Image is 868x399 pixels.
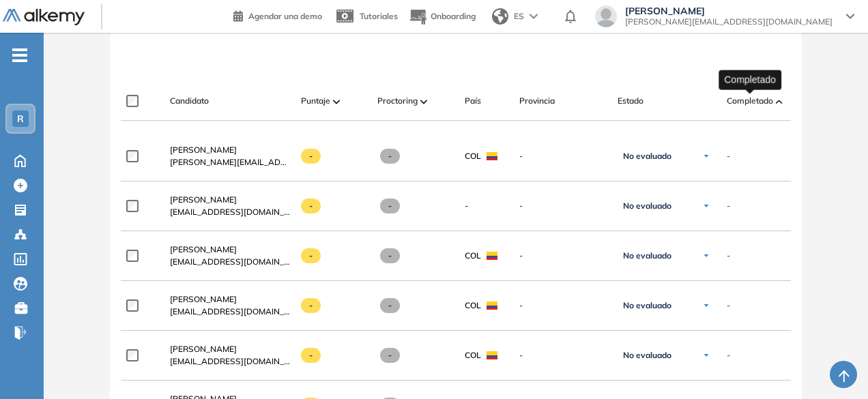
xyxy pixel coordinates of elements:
span: - [519,150,607,162]
img: COL [487,152,497,160]
img: Ícono de flecha [702,351,710,359]
img: Logo [3,9,85,26]
img: [missing "en.ARROW_ALT" translation] [420,100,427,104]
img: world [492,8,508,25]
span: - [519,200,607,212]
span: Onboarding [431,11,476,21]
a: [PERSON_NAME] [170,144,290,156]
a: Agendar una demo [233,7,322,23]
span: - [301,248,321,263]
span: Completado [727,95,773,107]
span: [EMAIL_ADDRESS][DOMAIN_NAME] [170,306,290,318]
img: COL [487,301,497,310]
img: COL [487,252,497,260]
span: COL [465,299,481,312]
span: [EMAIL_ADDRESS][DOMAIN_NAME] [170,206,290,218]
span: - [519,250,607,262]
span: R [17,113,24,124]
span: [PERSON_NAME][EMAIL_ADDRESS][DOMAIN_NAME] [170,156,290,168]
img: [missing "en.ARROW_ALT" translation] [776,100,783,104]
img: Ícono de flecha [702,152,710,160]
button: Onboarding [409,2,476,31]
span: No evaluado [623,300,671,311]
span: Estado [618,95,643,107]
a: [PERSON_NAME] [170,293,290,306]
span: - [380,198,400,213]
img: Ícono de flecha [702,301,710,310]
span: Candidato [170,95,209,107]
span: [PERSON_NAME] [170,194,237,205]
span: Tutoriales [360,11,398,21]
a: [PERSON_NAME] [170,243,290,256]
span: COL [465,150,481,162]
span: - [380,248,400,263]
span: - [301,348,321,363]
span: - [519,299,607,312]
img: COL [487,351,497,359]
span: Puntaje [301,95,330,107]
span: [PERSON_NAME] [170,244,237,254]
span: Provincia [519,95,555,107]
a: [PERSON_NAME] [170,194,290,206]
span: [PERSON_NAME] [625,5,833,16]
span: [EMAIL_ADDRESS][DOMAIN_NAME] [170,355,290,368]
span: - [727,349,730,361]
span: No evaluado [623,151,671,162]
img: arrow [530,14,538,19]
span: Proctoring [377,95,418,107]
span: ES [514,10,524,23]
span: [PERSON_NAME] [170,294,237,304]
span: - [301,198,321,213]
a: [PERSON_NAME] [170,343,290,355]
span: País [465,95,481,107]
span: - [301,298,321,313]
span: - [727,150,730,162]
span: - [380,149,400,164]
span: [PERSON_NAME] [170,344,237,354]
img: Ícono de flecha [702,252,710,260]
span: - [301,149,321,164]
span: - [380,298,400,313]
span: Agendar una demo [248,11,322,21]
span: [PERSON_NAME][EMAIL_ADDRESS][DOMAIN_NAME] [625,16,833,27]
span: - [519,349,607,361]
img: [missing "en.ARROW_ALT" translation] [333,100,340,104]
span: - [727,250,730,262]
span: COL [465,349,481,361]
span: - [380,348,400,363]
div: Completado [719,70,781,89]
span: - [727,299,730,312]
span: - [465,200,468,212]
span: No evaluado [623,201,671,211]
i: - [12,54,27,57]
span: - [727,200,730,212]
span: No evaluado [623,250,671,261]
span: [PERSON_NAME] [170,145,237,155]
span: COL [465,250,481,262]
span: No evaluado [623,350,671,361]
span: [EMAIL_ADDRESS][DOMAIN_NAME] [170,256,290,268]
img: Ícono de flecha [702,202,710,210]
